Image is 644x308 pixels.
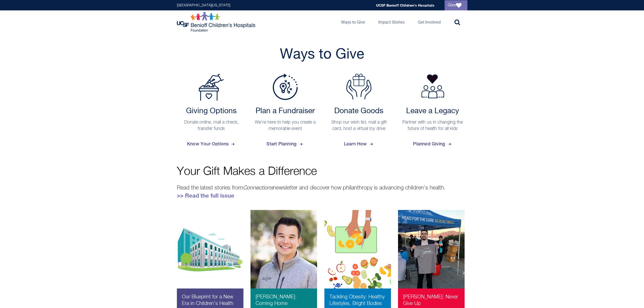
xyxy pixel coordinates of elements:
[251,74,320,151] a: Plan a Fundraiser Plan a Fundraiser We're here to help you create a memorable event Start Planning
[401,107,465,116] h2: Leave a Legacy
[199,74,224,101] img: Payment Options
[253,107,317,116] h2: Plan a Fundraiser
[445,0,467,10] a: Give
[327,107,391,116] h2: Donate Goods
[398,74,467,151] a: Leave a Legacy Partner with us in changing the future of health for all kids Planned Giving
[376,3,434,7] a: UCSF Benioff Children's Hospitals
[337,10,369,33] a: Ways to Give
[177,12,257,32] img: Logo for UCSF Benioff Children's Hospitals Foundation
[374,10,409,33] a: Impact Stories
[414,10,445,33] a: Get Involved
[413,137,452,151] span: Planned Giving
[179,107,244,116] h2: Giving Options
[344,137,374,151] span: Learn How
[253,119,317,132] p: We're here to help you create a memorable event
[324,74,394,151] a: Donate Goods Donate Goods Shop our wish list, mail a gift card, host a virtual toy drive Learn How
[177,166,467,177] p: Your Gift Makes a Difference
[177,184,467,200] p: Read the latest stories from newsletter and discover how philanthropy is advancing children’s hea...
[243,185,273,191] em: Connections
[177,4,230,7] a: [GEOGRAPHIC_DATA][US_STATE]
[346,74,371,100] img: Donate Goods
[187,137,236,151] span: Know Your Options
[266,137,304,151] span: Start Planning
[327,119,391,132] p: Shop our wish list, mail a gift card, host a virtual toy drive
[179,119,244,132] p: Donate online, mail a check, transfer funds
[177,74,246,151] a: Payment Options Giving Options Donate online, mail a check, transfer funds Know Your Options
[177,46,467,64] h2: Ways to Give
[273,74,298,100] img: Plan a Fundraiser
[401,119,465,132] p: Partner with us in changing the future of health for all kids
[177,192,234,199] a: >> Read the full issue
